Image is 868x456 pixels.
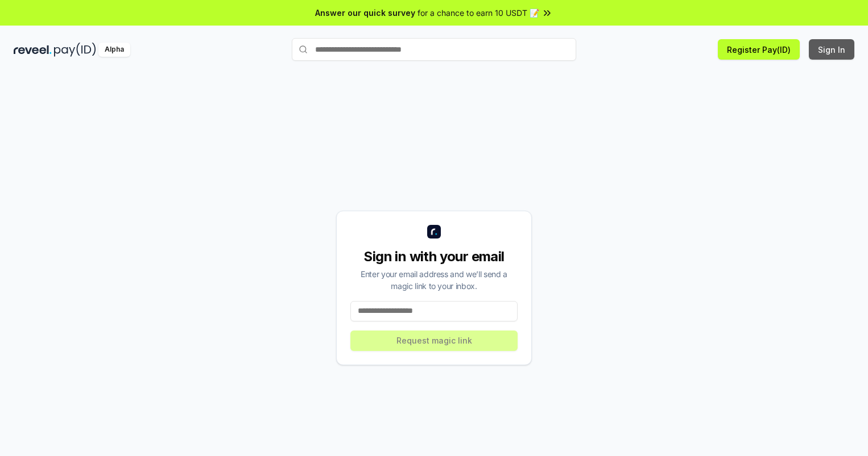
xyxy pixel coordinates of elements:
[418,7,539,19] span: for a chance to earn 10 USDT 📝
[718,39,800,60] button: Register Pay(ID)
[809,39,854,60] button: Sign In
[427,225,441,239] img: logo_small
[315,7,415,19] span: Answer our quick survey
[14,43,52,57] img: reveel_dark
[350,248,518,266] div: Sign in with your email
[350,268,518,292] div: Enter your email address and we’ll send a magic link to your inbox.
[54,43,96,57] img: pay_id
[98,43,130,57] div: Alpha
